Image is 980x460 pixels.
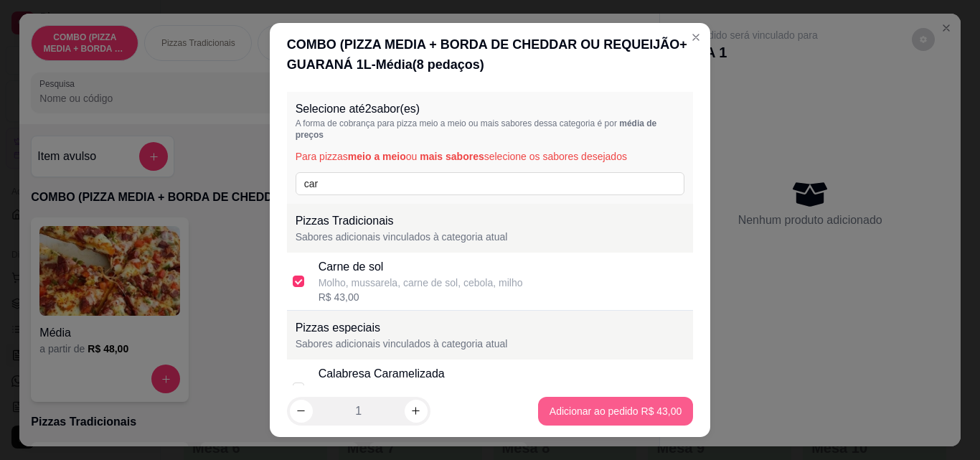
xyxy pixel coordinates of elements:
div: Molho, Queijo Mussarela, Cream Cheese, Cebola [319,382,540,397]
button: increase-product-quantity [405,400,428,423]
span: média de preços [296,118,657,140]
p: Sabores adicionais vinculados à categoria atual [296,337,685,351]
span: mais sabores [420,151,484,162]
p: Pizzas Tradicionais [296,212,685,230]
p: Sabores adicionais vinculados à categoria atual [296,230,685,244]
div: COMBO (PIZZA MEDIA + BORDA DE CHEDDAR OU REQUEIJÃO+ GUARANÁ 1L - Média ( 8 pedaços) [287,34,694,75]
p: 1 [355,403,362,420]
p: A forma de cobrança para pizza meio a meio ou mais sabores dessa categoria é por [296,118,685,141]
div: R$ 43,00 [319,290,523,304]
span: meio a meio [348,151,406,162]
button: Adicionar ao pedido R$ 43,00 [538,397,693,426]
button: Close [684,26,707,49]
p: Selecione até 2 sabor(es) [296,100,685,118]
div: Calabresa Caramelizada [319,365,540,382]
p: Para pizzas ou selecione os sabores desejados [296,149,685,164]
input: Pesquise pelo nome do sabor [296,172,685,195]
p: Pizzas especiais [296,319,685,337]
div: Carne de sol [319,258,523,276]
button: decrease-product-quantity [290,400,313,423]
div: Molho, mussarela, carne de sol, cebola, milho [319,276,523,290]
